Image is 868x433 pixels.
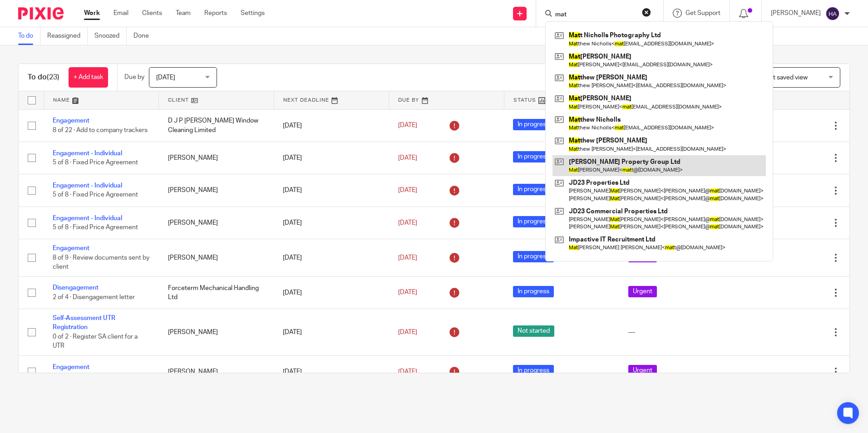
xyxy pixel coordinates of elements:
td: [PERSON_NAME] [159,309,274,356]
td: D J P [PERSON_NAME] Window Cleaning Limited [159,109,274,142]
span: In progress [513,184,554,195]
a: Self-Assessment UTR Registration [53,315,115,330]
a: Reports [204,9,227,18]
a: To do [18,27,40,45]
a: Engagement [53,364,89,370]
span: Get Support [686,10,720,16]
span: 5 of 8 · Fixed Price Agreement [53,224,138,231]
h1: To do [28,73,59,82]
a: Engagement - Individual [53,150,122,157]
span: In progress [513,216,554,227]
button: Clear [642,8,651,17]
span: In progress [513,251,554,262]
span: In progress [513,119,554,130]
td: [DATE] [274,142,389,174]
a: Reassigned [47,27,88,45]
td: [PERSON_NAME] [159,207,274,239]
span: [DATE] [398,329,417,335]
td: [DATE] [274,276,389,309]
a: Email [113,9,128,18]
span: [DATE] [156,74,175,81]
td: [PERSON_NAME] [159,142,274,174]
span: Urgent [628,365,657,376]
span: [DATE] [398,187,417,193]
span: [DATE] [398,220,417,226]
td: [DATE] [274,239,389,276]
input: Search [554,11,636,19]
td: [PERSON_NAME] [159,355,274,388]
td: Forceterm Mechanical Handling Ltd [159,276,274,309]
a: Engagement - Individual [53,215,122,221]
span: In progress [513,286,554,297]
td: [PERSON_NAME] [159,239,274,276]
span: 8 of 22 · Add to company trackers [53,127,148,133]
p: Due by [124,73,144,82]
a: Clients [142,9,162,18]
span: Not started [513,325,554,337]
td: [DATE] [274,174,389,207]
p: [PERSON_NAME] [771,9,821,18]
td: [PERSON_NAME] [159,174,274,207]
a: Snoozed [94,27,127,45]
span: Urgent [628,286,657,297]
td: [DATE] [274,207,389,239]
a: Engagement - Individual [53,182,122,189]
span: [DATE] [398,255,417,261]
span: 2 of 4 · Disengagement letter [53,294,135,300]
a: + Add task [69,67,108,88]
a: Engagement [53,245,89,251]
a: Settings [241,9,265,18]
td: [DATE] [274,355,389,388]
div: --- [628,328,725,337]
a: Work [84,9,100,18]
img: svg%3E [825,6,840,21]
a: Team [176,9,191,18]
img: Pixie [18,7,64,20]
span: In progress [513,151,554,162]
td: [DATE] [274,309,389,356]
span: 0 of 2 · Register SA client for a UTR [53,334,138,349]
a: Engagement [53,118,89,124]
span: [DATE] [398,369,417,375]
span: [DATE] [398,123,417,129]
span: [DATE] [398,155,417,161]
a: Done [133,27,156,45]
span: 8 of 9 · Review documents sent by client [53,255,149,271]
a: Disengagement [53,285,99,291]
span: 5 of 8 · Fixed Price Agreement [53,159,138,166]
span: Select saved view [757,74,808,81]
span: In progress [513,365,554,376]
td: [DATE] [274,109,389,142]
span: (23) [47,74,59,81]
span: [DATE] [398,290,417,296]
span: 5 of 8 · Fixed Price Agreement [53,192,138,198]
